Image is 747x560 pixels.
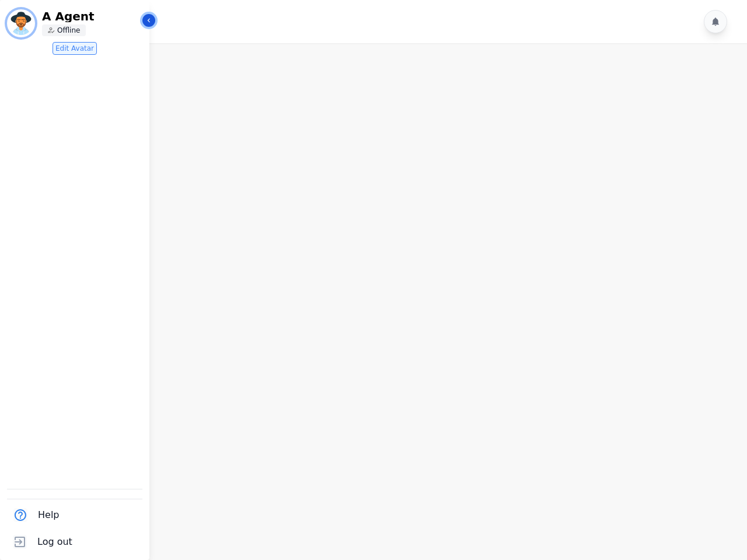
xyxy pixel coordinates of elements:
button: Edit Avatar [53,42,97,55]
p: Offline [57,26,80,35]
span: Help [38,508,59,522]
img: Bordered avatar [7,9,35,37]
button: Log out [7,528,75,555]
img: person [48,27,55,34]
span: Log out [37,535,72,549]
button: Help [7,502,61,528]
p: A Agent [42,10,141,22]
